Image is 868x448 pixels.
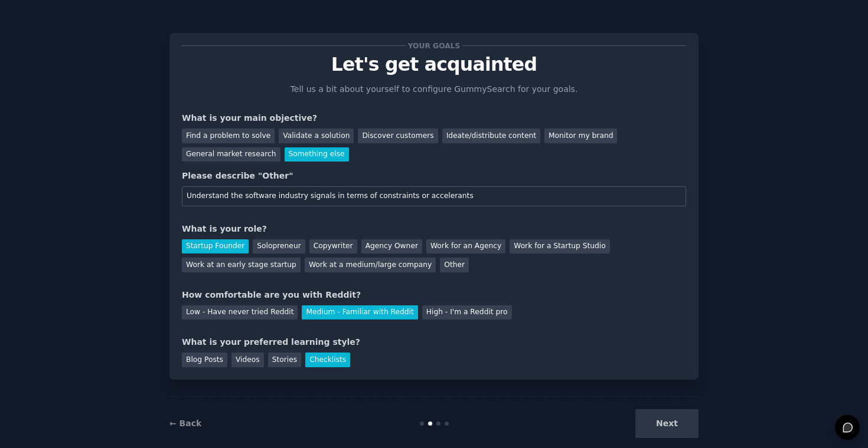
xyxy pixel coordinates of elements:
div: Agency Owner [361,239,422,254]
div: General market research [182,147,280,162]
div: What is your preferred learning style? [182,336,686,348]
div: Ideate/distribute content [442,129,540,143]
div: Work for a Startup Studio [510,239,609,254]
div: Work at an early stage startup [182,258,301,272]
a: ← Back [169,419,201,428]
div: Stories [268,353,301,367]
div: High - I'm a Reddit pro [422,305,512,320]
div: Checklists [305,353,350,367]
div: Validate a solution [279,129,354,143]
div: Monitor my brand [544,129,617,143]
input: Your main objective [182,186,686,206]
div: Videos [231,353,264,367]
div: What is your main objective? [182,112,686,124]
div: Blog Posts [182,353,227,367]
p: Let's get acquainted [182,54,686,75]
div: Startup Founder [182,239,249,254]
span: Your goals [406,39,462,52]
div: Work for an Agency [426,239,505,254]
div: Medium - Familiar with Reddit [302,305,417,320]
div: Please describe "Other" [182,170,686,182]
div: Copywriter [309,239,357,254]
div: Discover customers [358,129,438,143]
div: Find a problem to solve [182,129,275,143]
div: Low - Have never tried Reddit [182,305,298,320]
div: Solopreneur [253,239,305,254]
p: Tell us a bit about yourself to configure GummySearch for your goals. [285,83,583,95]
div: Something else [285,147,349,162]
div: Work at a medium/large company [305,258,436,272]
div: Other [440,258,469,272]
div: How comfortable are you with Reddit? [182,289,686,301]
div: What is your role? [182,223,686,235]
